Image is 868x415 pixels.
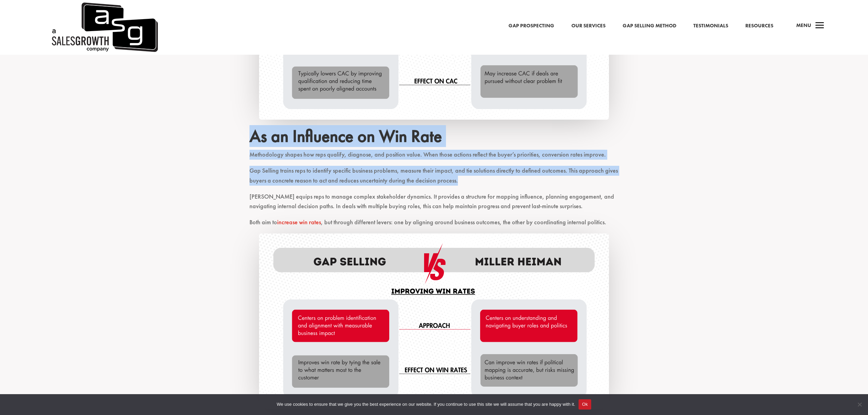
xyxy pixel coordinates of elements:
span: We use cookies to ensure that we give you the best experience on our website. If you continue to ... [277,401,575,408]
a: Gap Prospecting [508,22,554,30]
button: Ok [579,399,591,410]
span: a [813,19,827,33]
a: Resources [745,22,773,30]
a: increase win rates [277,218,321,226]
img: Infographic comparing how Gap Selling and Miller Heiman improve win rates. [259,233,609,409]
a: Our Services [571,22,606,30]
span: Menu [796,22,811,29]
a: Testimonials [693,22,728,30]
span: No [856,401,863,408]
a: Gap Selling Method [623,22,676,30]
p: Methodology shapes how reps qualify, diagnose, and position value. When those actions reflect the... [249,150,619,166]
h2: As an Influence on Win Rate [249,126,619,150]
p: Gap Selling trains reps to identify specific business problems, measure their impact, and tie sol... [249,166,619,192]
p: Both aim to , but through different levers: one by aligning around business outcomes, the other b... [249,217,619,233]
p: [PERSON_NAME] equips reps to manage complex stakeholder dynamics. It provides a structure for map... [249,192,619,218]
